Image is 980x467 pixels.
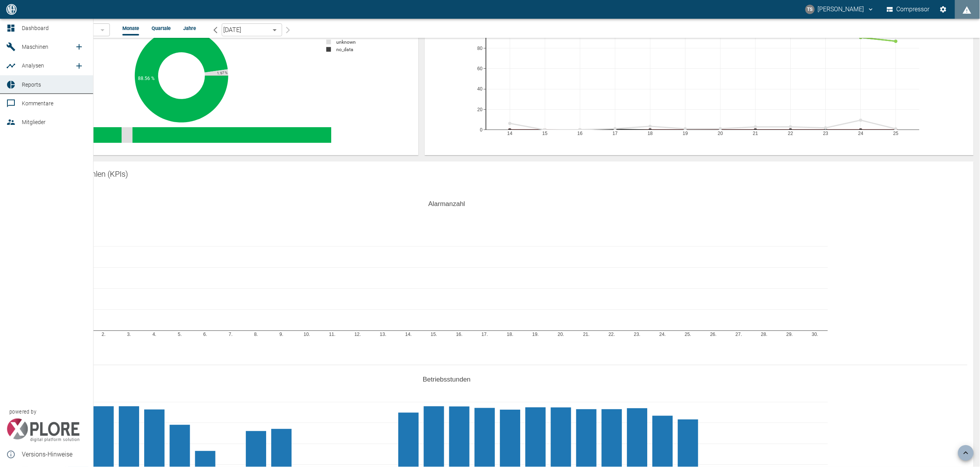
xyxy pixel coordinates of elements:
[183,25,196,32] li: Jahre
[22,44,48,50] span: Maschinen
[6,419,80,442] img: Xplore Logo
[22,119,46,125] span: Mitglieder
[5,4,18,14] img: logo
[34,168,968,180] div: Leistungskennzahlen (KPIs)
[805,5,815,14] div: TS
[71,39,87,55] a: new /machines
[208,23,222,36] button: arrow-back
[22,62,44,69] span: Analysen
[122,25,139,32] li: Monate
[22,82,41,88] span: Reports
[22,25,49,31] span: Dashboard
[958,445,974,461] button: scroll back to top
[152,25,171,32] li: Quartale
[22,450,87,459] span: Versions-Hinweise
[885,2,932,16] button: Compressor
[936,2,950,16] button: Einstellungen
[71,58,87,74] a: new /analyses/list/0
[9,408,36,416] span: powered by
[222,23,282,36] div: [DATE]
[804,2,876,16] button: timo.streitbuerger@arcanum-energy.de
[22,100,53,107] span: Kommentare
